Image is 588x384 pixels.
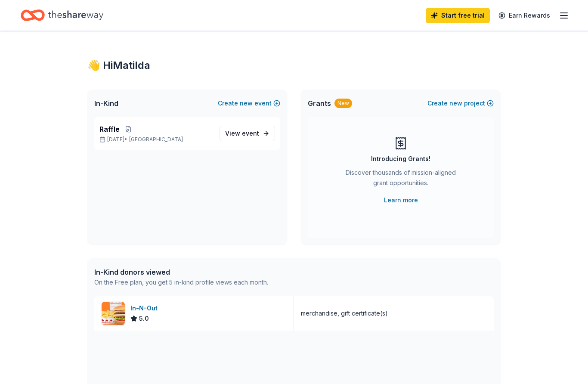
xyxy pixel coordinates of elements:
[129,136,183,143] span: [GEOGRAPHIC_DATA]
[94,98,118,108] span: In-Kind
[99,124,120,134] span: Raffle
[94,277,268,288] div: On the Free plan, you get 5 in-kind profile views each month.
[371,154,430,164] div: Introducing Grants!
[225,128,259,139] span: View
[220,126,275,141] a: View event
[21,5,103,25] a: Home
[87,59,501,72] div: 👋 Hi Matilda
[301,308,388,319] div: merchandise, gift certificate(s)
[130,303,161,313] div: In-N-Out
[94,267,268,277] div: In-Kind donors viewed
[493,8,555,23] a: Earn Rewards
[334,99,352,108] div: New
[139,313,149,324] span: 5.0
[426,8,490,23] a: Start free trial
[102,302,125,325] img: Image for In-N-Out
[308,98,331,108] span: Grants
[384,195,418,205] a: Learn more
[449,98,462,108] span: new
[242,130,259,137] span: event
[342,167,459,192] div: Discover thousands of mission-aligned grant opportunities.
[240,98,253,108] span: new
[427,98,494,108] button: Createnewproject
[218,98,280,108] button: Createnewevent
[99,136,213,143] p: [DATE] •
